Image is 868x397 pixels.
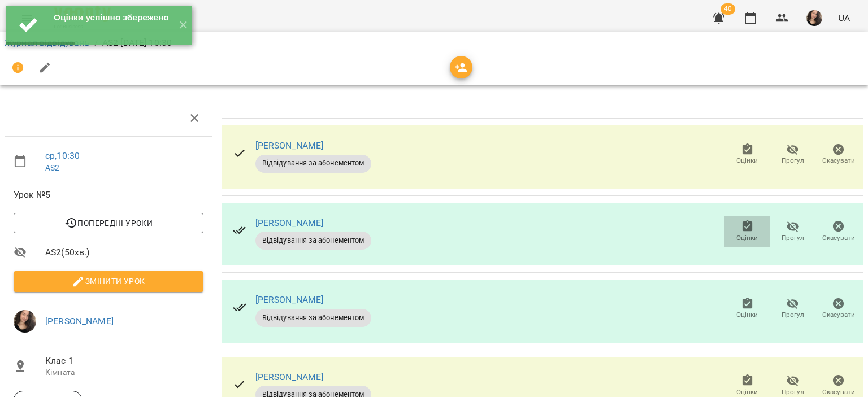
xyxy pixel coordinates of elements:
span: Прогул [782,387,804,397]
span: 40 [721,3,735,15]
span: Скасувати [822,233,855,243]
button: Оцінки [724,216,770,247]
button: Прогул [770,139,816,171]
button: Прогул [770,216,816,247]
span: Скасувати [822,310,855,320]
button: Оцінки [724,139,770,171]
span: Скасувати [822,387,855,397]
a: [PERSON_NAME] [255,372,324,382]
button: Скасувати [815,139,861,171]
span: Оцінки [736,387,758,397]
a: [PERSON_NAME] [255,217,324,228]
span: Відвідування за абонементом [255,235,371,246]
span: Відвідування за абонементом [255,313,371,323]
nav: breadcrumb [5,36,863,50]
a: AS2 [45,163,59,172]
button: Скасувати [815,216,861,247]
span: Прогул [782,310,804,320]
span: Оцінки [736,156,758,165]
span: Скасувати [822,156,855,165]
a: [PERSON_NAME] [255,294,324,305]
span: AS2 ( 50 хв. ) [45,246,203,259]
span: Оцінки [736,233,758,243]
span: Клас 1 [45,354,203,368]
button: Оцінки [724,293,770,325]
button: Скасувати [815,293,861,325]
p: Кімната [45,367,203,378]
span: Попередні уроки [23,216,194,230]
img: af1f68b2e62f557a8ede8df23d2b6d50.jpg [806,10,822,26]
span: Оцінки [736,310,758,320]
div: Оцінки успішно збережено [54,11,170,24]
img: af1f68b2e62f557a8ede8df23d2b6d50.jpg [14,310,36,333]
a: [PERSON_NAME] [255,140,324,151]
span: Відвідування за абонементом [255,158,371,168]
button: Попередні уроки [14,213,203,233]
span: Прогул [782,156,804,165]
span: UA [838,12,850,24]
span: Змінити урок [23,274,194,288]
span: Прогул [782,233,804,243]
button: Змінити урок [14,271,203,291]
button: Прогул [770,293,816,325]
span: Урок №5 [14,188,203,202]
button: UA [834,7,854,28]
a: ср , 10:30 [45,150,80,161]
a: [PERSON_NAME] [45,316,114,326]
